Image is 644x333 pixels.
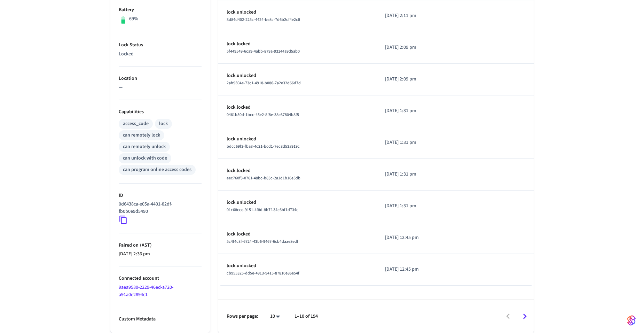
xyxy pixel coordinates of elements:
[119,51,202,58] p: Locked
[227,144,300,149] span: bdcc69f3-fba3-4c21-bcd1-7ec8d53a919c
[385,44,456,51] p: [DATE] 2:09 pm
[385,76,456,83] p: [DATE] 2:09 pm
[227,72,368,79] p: lock.unlocked
[119,316,202,323] p: Custom Metadata
[227,48,300,54] span: 5f449549-6ca9-4abb-879a-93144a9d5ab0
[119,242,202,249] p: Paired on
[294,313,318,320] p: 1–10 of 194
[227,40,368,48] p: lock.locked
[385,12,456,20] p: [DATE] 2:11 pm
[119,250,202,258] p: [DATE] 2:36 pm
[227,231,368,238] p: lock.locked
[385,171,456,178] p: [DATE] 1:31 pm
[123,166,191,173] div: can program online access codes
[227,175,300,181] span: eec760f3-0761-48bc-b83c-2a1d1b16e5db
[517,308,533,325] button: Go to next page
[123,155,167,162] div: can unlock with code
[123,120,149,127] div: access_code
[267,311,283,322] div: 10
[119,75,202,82] p: Location
[123,132,160,139] div: can remotely lock
[227,80,301,86] span: 2ab9504e-73c1-4918-b086-7a2e32d66d7d
[227,199,368,206] p: lock.unlocked
[119,6,202,14] p: Battery
[227,9,368,16] p: lock.unlocked
[227,167,368,175] p: lock.locked
[227,262,368,270] p: lock.unlocked
[385,234,456,241] p: [DATE] 12:45 pm
[119,275,202,282] p: Connected account
[119,108,202,116] p: Capabilities
[227,270,299,276] span: cb955325-dd5e-4913-9415-87810e86e54f
[227,207,298,213] span: 01c68cce-9151-4f8d-8b7f-34c6bf1d734c
[123,143,166,150] div: can remotely unlock
[119,201,199,215] p: 0d6438ca-e05a-4401-82df-fb0b0e9d5490
[119,41,202,49] p: Lock Status
[159,120,168,127] div: lock
[119,192,202,199] p: ID
[129,15,138,23] p: 69%
[119,284,173,298] a: 9aea9580-2229-46ed-a720-a91a0e2894c1
[227,17,300,23] span: 3d84d402-225c-4424-be8c-7d6b2cf4e2c8
[385,266,456,273] p: [DATE] 12:45 pm
[119,84,202,91] p: —
[227,104,368,111] p: lock.locked
[227,112,299,118] span: 0461b50d-1bcc-45e2-8f8e-38e37804b8f5
[227,313,258,320] p: Rows per page:
[227,135,368,143] p: lock.unlocked
[627,315,636,326] img: SeamLogoGradient.69752ec5.svg
[385,107,456,115] p: [DATE] 1:31 pm
[385,202,456,210] p: [DATE] 1:31 pm
[227,239,298,245] span: 5c4f4c8f-6724-43b6-9467-6cb4daae8edf
[385,139,456,146] p: [DATE] 1:31 pm
[139,242,152,249] span: ( AST )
